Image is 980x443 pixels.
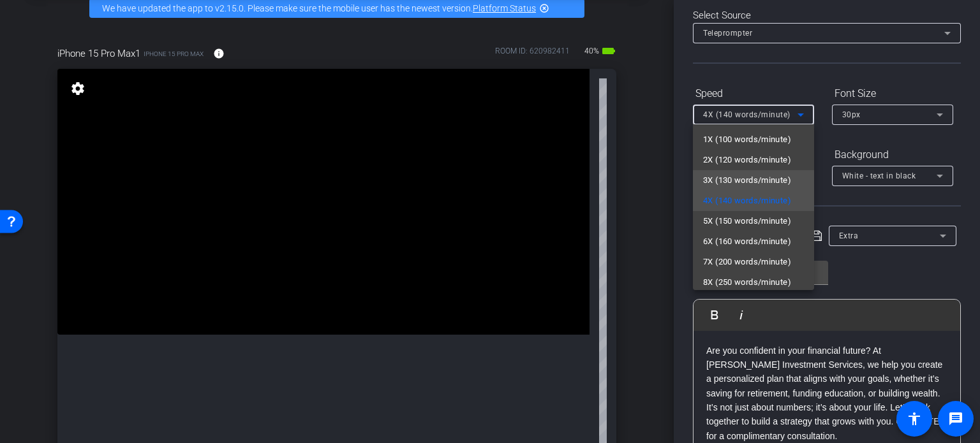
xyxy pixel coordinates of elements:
[703,234,791,249] span: 6X (160 words/minute)
[703,173,791,188] span: 3X (130 words/minute)
[703,275,791,290] span: 8X (250 words/minute)
[703,193,791,208] span: 4X (140 words/minute)
[703,214,791,229] span: 5X (150 words/minute)
[703,152,791,168] span: 2X (120 words/minute)
[703,254,791,270] span: 7X (200 words/minute)
[703,132,791,147] span: 1X (100 words/minute)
